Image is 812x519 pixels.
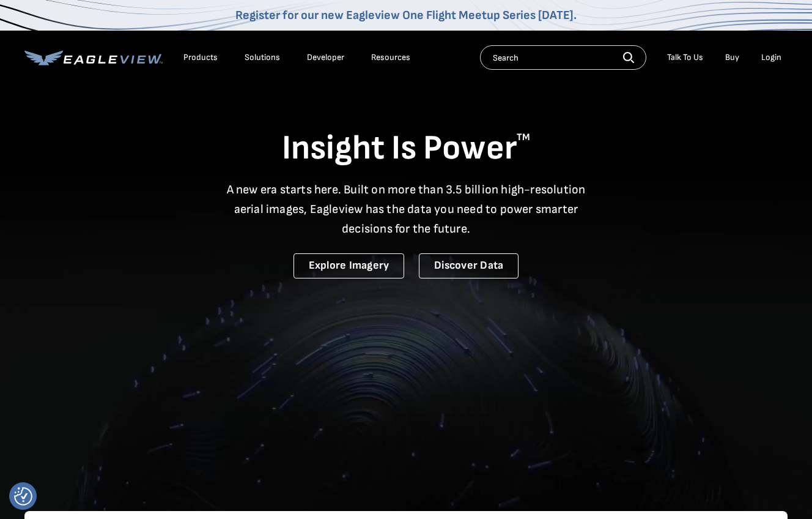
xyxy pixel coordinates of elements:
div: Resources [371,52,410,63]
div: Talk To Us [667,52,703,63]
h1: Insight Is Power [24,127,788,170]
div: Solutions [245,52,280,63]
a: Buy [725,52,739,63]
a: Explore Imagery [293,253,405,278]
p: A new era starts here. Built on more than 3.5 billion high-resolution aerial images, Eagleview ha... [219,180,593,239]
a: Developer [307,52,344,63]
sup: TM [517,132,530,143]
div: Products [183,52,218,63]
a: Register for our new Eagleview One Flight Meetup Series [DATE]. [235,8,577,23]
div: Login [761,52,781,63]
img: Revisit consent button [14,487,32,506]
button: Consent Preferences [14,487,32,506]
a: Discover Data [419,253,519,278]
input: Search [480,45,646,70]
